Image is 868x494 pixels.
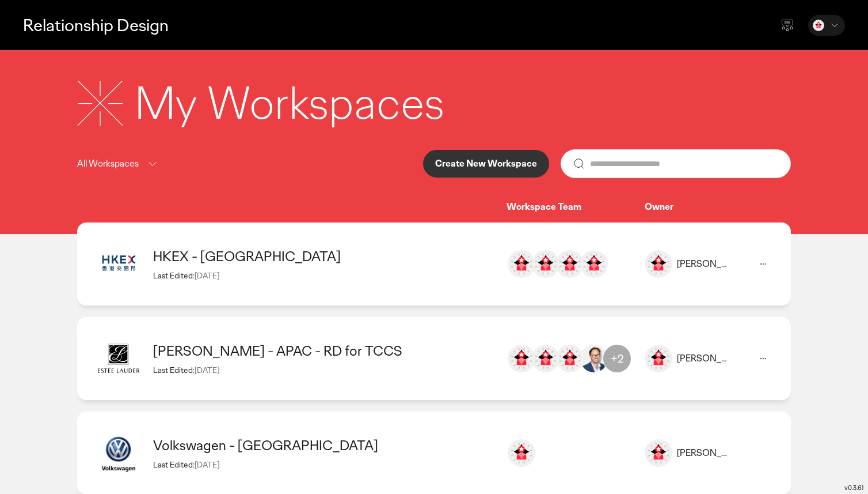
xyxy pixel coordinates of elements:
[580,250,608,278] img: nathan.petralia@ogilvy.com
[508,439,535,467] img: zoe.willems@ogilvy.co.za
[96,430,142,476] img: image
[774,12,801,39] div: Send feedback
[153,247,495,265] div: HKEX - Hong Kong
[532,345,559,372] img: genevieve.tan@ogilvy.com
[435,159,537,168] p: Create New Workspace
[603,345,631,372] div: +2
[153,459,495,470] div: Last Edited:
[96,241,142,287] img: image
[677,447,731,459] div: [PERSON_NAME]
[508,250,535,278] img: ab.gaur@ogilvy.com
[153,436,495,454] div: Volkswagen - South Africa
[645,345,672,372] img: image
[677,353,731,365] div: [PERSON_NAME]
[645,439,672,467] img: image
[677,258,731,270] div: [PERSON_NAME]
[556,250,584,278] img: mike.lee@ogilvy.com
[153,270,495,281] div: Last Edited:
[507,201,645,213] div: Workspace Team
[645,250,672,278] img: image
[508,345,535,372] img: eugene.lai@ogilvy.com
[153,365,495,375] div: Last Edited:
[813,20,824,31] img: Eugene Lai
[195,270,219,281] span: [DATE]
[23,13,169,37] p: Relationship Design
[135,73,444,133] div: My Workspaces
[153,342,495,360] div: Estee Lauder - APAC - RD for TCCS
[423,150,549,178] button: Create New Workspace
[195,365,219,375] span: [DATE]
[556,345,584,372] img: genevieve.tan@verticurl.com
[195,459,219,470] span: [DATE]
[532,250,559,278] img: eugene.lai@ogilvy.com
[645,201,772,213] div: Owner
[580,345,608,372] img: jason.davey@ogilvy.com
[96,335,142,382] img: image
[77,157,139,171] p: All Workspaces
